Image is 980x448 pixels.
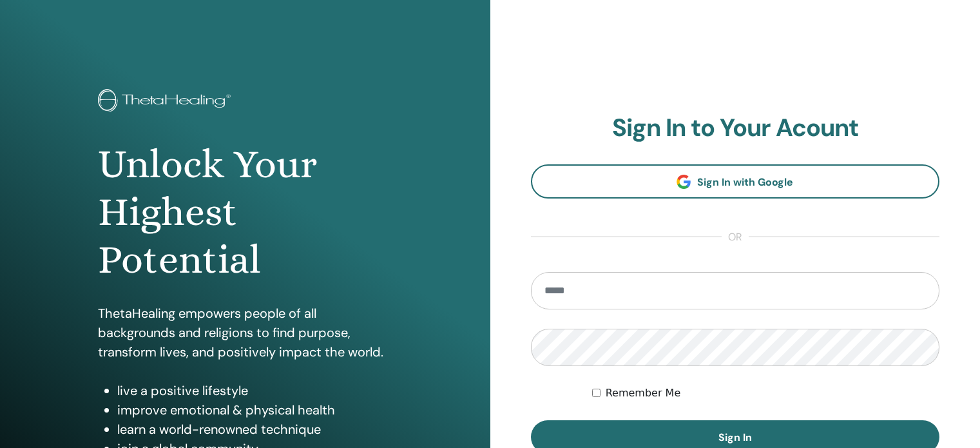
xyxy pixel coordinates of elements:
[98,141,392,284] h1: Unlock Your Highest Potential
[592,385,939,401] div: Keep me authenticated indefinitely or until I manually logout
[98,304,392,362] p: ThetaHealing empowers people of all backgrounds and religions to find purpose, transform lives, a...
[531,113,940,143] h2: Sign In to Your Acount
[117,420,392,439] li: learn a world-renowned technique
[117,400,392,420] li: improve emotional & physical health
[718,431,752,444] span: Sign In
[117,381,392,400] li: live a positive lifestyle
[722,229,749,245] span: or
[531,164,940,199] a: Sign In with Google
[697,175,793,189] span: Sign In with Google
[606,385,681,401] label: Remember Me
